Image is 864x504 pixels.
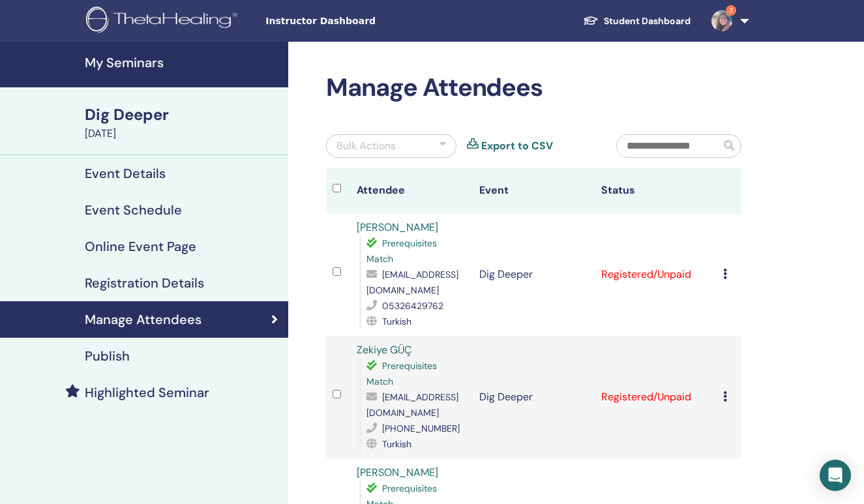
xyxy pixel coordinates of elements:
[573,9,701,33] a: Student Dashboard
[85,239,196,254] h4: Online Event Page
[357,220,438,234] a: [PERSON_NAME]
[77,104,288,141] a: Dig Deeper[DATE]
[583,15,599,26] img: graduation-cap-white.svg
[326,73,741,103] h2: Manage Attendees
[86,7,242,36] img: logo.png
[85,55,280,70] h4: My Seminars
[357,343,411,357] a: Zekiye GÜÇ
[357,466,438,479] a: [PERSON_NAME]
[382,438,411,450] span: Turkish
[366,360,437,387] span: Prerequisites Match
[85,166,166,181] h4: Event Details
[366,269,458,296] span: [EMAIL_ADDRESS][DOMAIN_NAME]
[350,168,472,213] th: Attendee
[726,5,736,16] span: 3
[481,138,553,154] a: Export to CSV
[382,300,443,312] span: 05326429762
[85,126,280,141] div: [DATE]
[473,336,595,458] td: Dig Deeper
[473,213,595,336] td: Dig Deeper
[85,202,182,218] h4: Event Schedule
[473,168,595,213] th: Event
[265,14,461,28] span: Instructor Dashboard
[595,168,717,213] th: Status
[382,316,411,327] span: Turkish
[85,104,280,126] div: Dig Deeper
[85,348,130,364] h4: Publish
[366,391,458,419] span: [EMAIL_ADDRESS][DOMAIN_NAME]
[711,10,732,31] img: default.jpg
[336,138,396,154] div: Bulk Actions
[85,385,209,400] h4: Highlighted Seminar
[85,275,204,291] h4: Registration Details
[820,460,851,491] div: Open Intercom Messenger
[85,312,201,327] h4: Manage Attendees
[366,237,437,265] span: Prerequisites Match
[382,422,460,434] span: [PHONE_NUMBER]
